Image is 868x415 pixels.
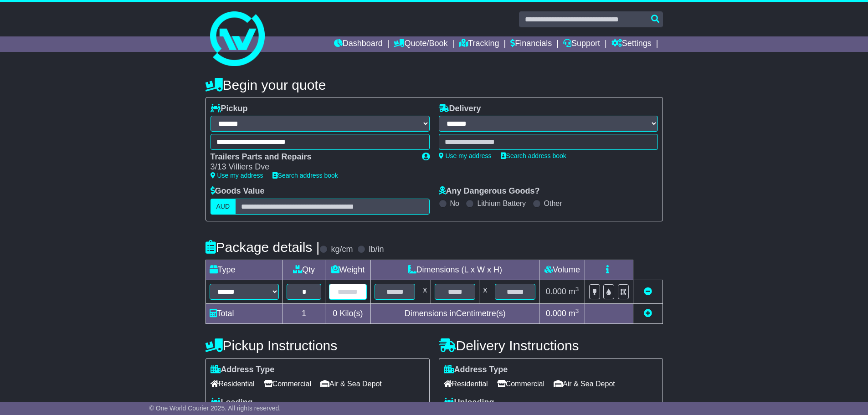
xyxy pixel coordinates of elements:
[272,172,338,179] a: Search address book
[575,307,579,314] sup: 3
[264,377,311,391] span: Commercial
[320,377,382,391] span: Air & Sea Depot
[444,365,508,375] label: Address Type
[439,104,481,114] label: Delivery
[644,287,652,296] a: Remove this item
[205,240,320,255] h4: Package details |
[539,260,585,280] td: Volume
[211,186,265,196] label: Goods Value
[205,260,283,280] td: Type
[371,260,539,280] td: Dimensions (L x W x H)
[211,199,236,215] label: AUD
[439,338,663,353] h4: Delivery Instructions
[439,186,540,196] label: Any Dangerous Goods?
[325,260,370,280] td: Weight
[334,36,383,52] a: Dashboard
[563,36,600,52] a: Support
[544,199,562,208] label: Other
[439,152,492,159] a: Use my address
[497,377,544,391] span: Commercial
[211,365,275,375] label: Address Type
[569,309,579,318] span: m
[459,36,499,52] a: Tracking
[211,398,253,408] label: Loading
[546,287,566,296] span: 0.000
[211,377,255,391] span: Residential
[444,398,494,408] label: Unloading
[501,152,566,159] a: Search address book
[644,309,652,318] a: Add new item
[575,286,579,292] sup: 3
[205,77,663,92] h4: Begin your quote
[444,377,488,391] span: Residential
[205,338,430,353] h4: Pickup Instructions
[611,36,652,52] a: Settings
[394,36,447,52] a: Quote/Book
[554,377,615,391] span: Air & Sea Depot
[211,172,263,179] a: Use my address
[333,309,337,318] span: 0
[546,309,566,318] span: 0.000
[569,287,579,296] span: m
[283,260,325,280] td: Qty
[477,199,526,208] label: Lithium Battery
[211,104,248,114] label: Pickup
[419,280,431,303] td: x
[211,162,413,172] div: 3/13 Villiers Dve
[283,303,325,323] td: 1
[205,303,283,323] td: Total
[325,303,370,323] td: Kilo(s)
[510,36,552,52] a: Financials
[450,199,459,208] label: No
[211,152,413,162] div: Trailers Parts and Repairs
[149,405,281,412] span: © One World Courier 2025. All rights reserved.
[371,303,539,323] td: Dimensions in Centimetre(s)
[331,245,353,255] label: kg/cm
[479,280,491,303] td: x
[369,245,384,255] label: lb/in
